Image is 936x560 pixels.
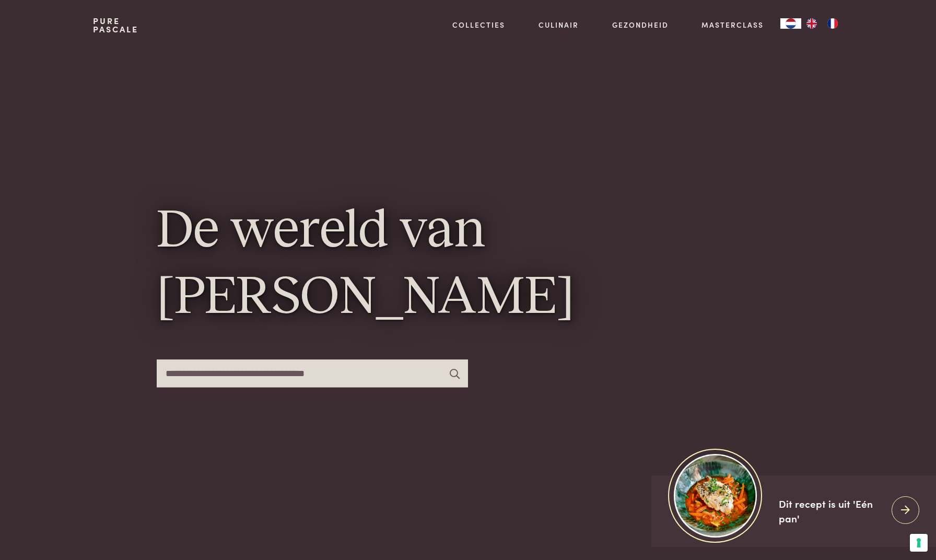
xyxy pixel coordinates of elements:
[779,496,883,526] div: Dit recept is uit 'Eén pan'
[801,18,822,29] a: EN
[801,18,843,29] ul: Language list
[780,18,801,29] div: Language
[651,475,936,547] a: https://admin.purepascale.com/wp-content/uploads/2025/08/home_recept_link.jpg Dit recept is uit '...
[822,18,843,29] a: FR
[452,19,505,30] a: Collecties
[612,19,669,30] a: Gezondheid
[780,18,843,29] aside: Language selected: Nederlands
[780,18,801,29] a: NL
[701,19,764,30] a: Masterclass
[674,454,757,537] img: https://admin.purepascale.com/wp-content/uploads/2025/08/home_recept_link.jpg
[539,19,579,30] a: Culinair
[910,534,928,552] button: Uw voorkeuren voor toestemming voor trackingtechnologieën
[93,17,138,33] a: PurePascale
[157,199,779,332] h1: De wereld van [PERSON_NAME]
